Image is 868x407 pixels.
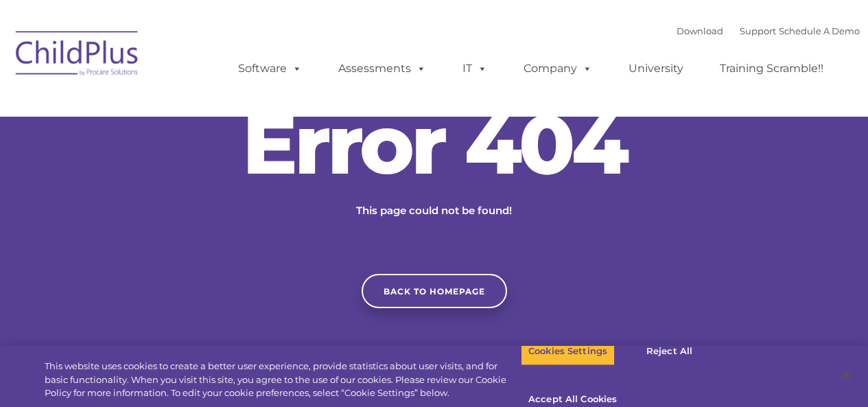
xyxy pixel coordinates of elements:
a: Company [510,55,606,82]
a: Download [677,25,723,36]
a: IT [449,55,501,82]
font: | [677,25,860,36]
a: University [615,55,697,82]
p: This page could not be found! [290,202,578,219]
h2: Error 404 [228,103,640,185]
a: Assessments [325,55,440,82]
a: Schedule A Demo [779,25,860,36]
a: Back to homepage [362,274,507,308]
button: Cookies Settings [521,337,615,366]
a: Training Scramble!! [706,55,837,82]
button: Reject All [626,337,712,366]
button: Close [831,360,861,391]
a: Software [224,55,316,82]
a: Support [740,25,776,36]
div: This website uses cookies to create a better user experience, provide statistics about user visit... [45,360,521,400]
img: ChildPlus by Procare Solutions [9,21,146,90]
